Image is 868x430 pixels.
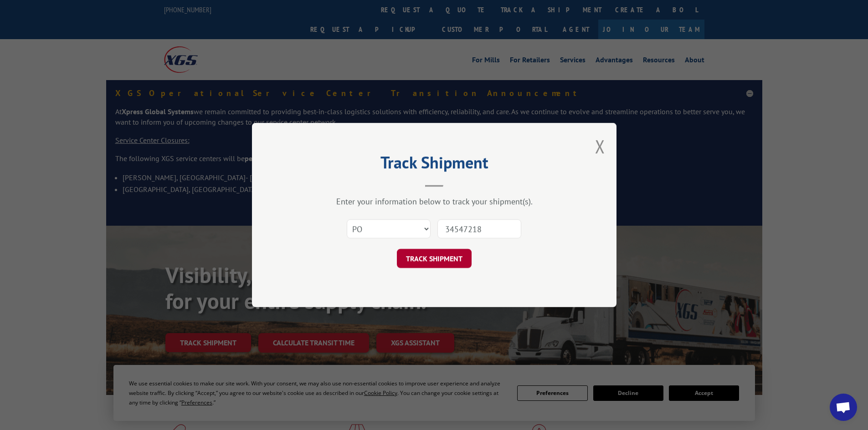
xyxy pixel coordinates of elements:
div: Enter your information below to track your shipment(s). [298,196,571,207]
input: Number(s) [437,219,521,238]
h2: Track Shipment [298,156,571,173]
button: Close modal [595,134,605,158]
a: Open chat [830,394,857,421]
button: TRACK SHIPMENT [397,249,472,268]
